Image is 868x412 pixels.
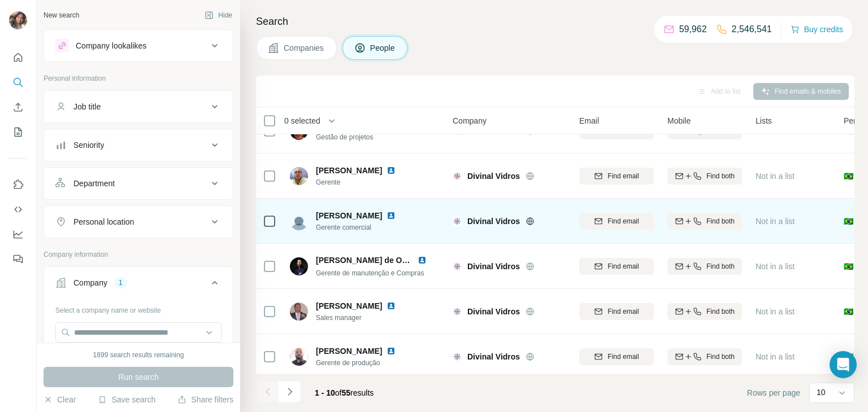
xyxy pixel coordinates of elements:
button: Company1 [44,269,233,301]
img: Avatar [290,257,308,275]
button: Department [44,170,233,197]
span: [PERSON_NAME] [316,300,382,312]
span: Find both [706,306,735,317]
span: Lists [756,115,772,126]
span: Not in a list [756,126,795,135]
h4: Search [256,14,854,29]
div: Select a company name or website [55,301,222,315]
button: Find email [579,258,654,275]
span: Gestão de projetos [316,132,409,142]
button: Seniority [44,132,233,159]
div: Open Intercom Messenger [830,351,857,378]
button: Personal location [44,208,233,235]
span: 🇧🇷 [844,306,853,317]
span: Not in a list [756,172,795,181]
span: People [370,42,396,54]
img: LinkedIn logo [387,166,396,175]
button: Find both [667,348,742,365]
p: 2,546,541 [732,23,772,36]
img: LinkedIn logo [387,301,396,310]
button: Save search [98,394,155,405]
button: Find email [579,348,654,365]
div: 1 [114,278,127,288]
span: Gerente de manutenção e Compras [316,269,424,277]
div: 1899 search results remaining [93,350,184,360]
button: Clear [44,394,76,405]
span: Gerente comercial [316,222,409,233]
p: 10 [817,387,826,398]
span: Divinal Vidros [467,351,520,362]
button: Find both [667,168,742,185]
div: Job title [73,101,101,112]
button: My lists [9,122,27,142]
span: [PERSON_NAME] de Omena [316,256,423,265]
button: Enrich CSV [9,97,27,117]
img: Avatar [290,167,308,185]
span: of [335,388,342,397]
button: Search [9,72,27,93]
span: Companies [284,42,325,54]
button: Find email [579,303,654,320]
div: New search [44,10,79,20]
span: Not in a list [756,262,795,271]
div: Seniority [73,139,104,151]
button: Find email [579,213,654,230]
span: Sales manager [316,313,409,323]
div: Department [73,178,115,189]
span: Find email [607,306,639,317]
span: Not in a list [756,217,795,226]
span: Company [453,115,487,126]
span: Divinal Vidros [467,170,520,182]
span: Find email [607,216,639,226]
img: Logo of Divinal Vidros [453,352,462,361]
span: 55 [342,388,351,397]
div: Company [73,277,107,288]
p: Company information [44,249,233,260]
span: Divinal Vidros [467,216,520,227]
span: Find both [706,216,735,226]
span: Email [579,115,599,126]
img: Logo of Divinal Vidros [453,172,462,181]
img: Avatar [9,11,27,29]
button: Find both [667,258,742,275]
span: [PERSON_NAME] [316,165,382,176]
span: 🇧🇷 [844,216,853,227]
div: Company lookalikes [76,40,146,51]
span: Divinal Vidros [467,306,520,317]
button: Buy credits [791,21,843,37]
img: Avatar [290,303,308,321]
img: LinkedIn logo [387,211,396,220]
img: LinkedIn logo [387,347,396,356]
span: Find both [706,171,735,181]
div: Personal location [73,216,134,227]
button: Navigate to next page [279,380,301,403]
span: Find both [706,352,735,362]
span: 🇧🇷 [844,261,853,272]
p: 59,962 [679,23,707,36]
button: Dashboard [9,224,27,244]
button: Company lookalikes [44,32,233,59]
button: Hide [197,7,240,24]
span: Rows per page [747,387,800,398]
span: Find email [607,352,639,362]
button: Find both [667,303,742,320]
button: Job title [44,93,233,120]
span: Find both [706,261,735,271]
img: Avatar [290,212,308,230]
span: Not in a list [756,307,795,316]
span: Gerente [316,177,409,187]
span: [PERSON_NAME] [316,345,382,357]
button: Quick start [9,47,27,68]
img: Logo of Divinal Vidros [453,262,462,271]
span: Gerente de produção [316,358,409,368]
span: results [315,388,374,397]
span: Not in a list [756,352,795,361]
p: Personal information [44,73,233,84]
img: Logo of Divinal Vidros [453,307,462,316]
span: 🇧🇷 [844,170,853,182]
img: LinkedIn logo [418,256,427,265]
button: Share filters [177,394,233,405]
button: Find email [579,168,654,185]
span: Find email [607,171,639,181]
span: [PERSON_NAME] [316,210,382,221]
